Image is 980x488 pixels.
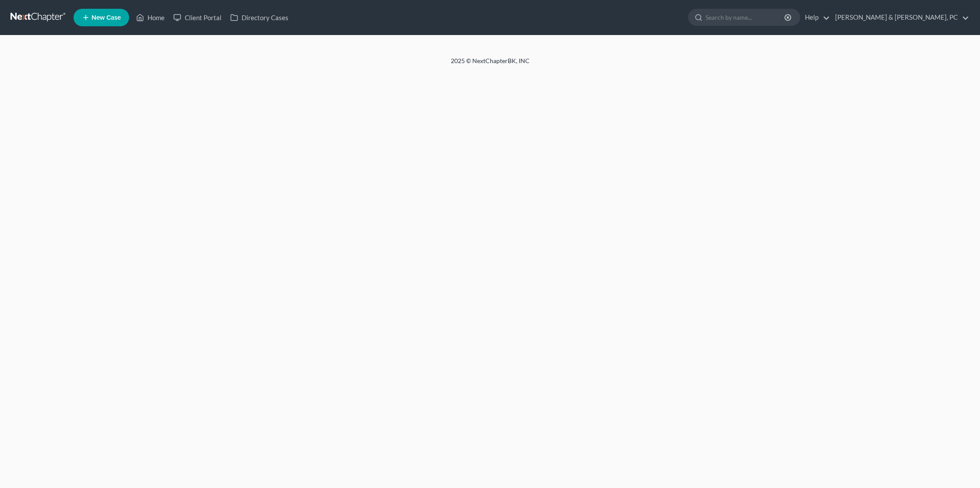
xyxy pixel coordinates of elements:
a: Home [132,10,169,25]
a: Client Portal [169,10,226,25]
a: Directory Cases [226,10,293,25]
a: Help [801,10,830,25]
input: Search by name... [706,9,786,25]
div: 2025 © NextChapterBK, INC [241,57,740,72]
span: New Case [91,14,121,21]
a: [PERSON_NAME] & [PERSON_NAME], PC [831,10,969,25]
